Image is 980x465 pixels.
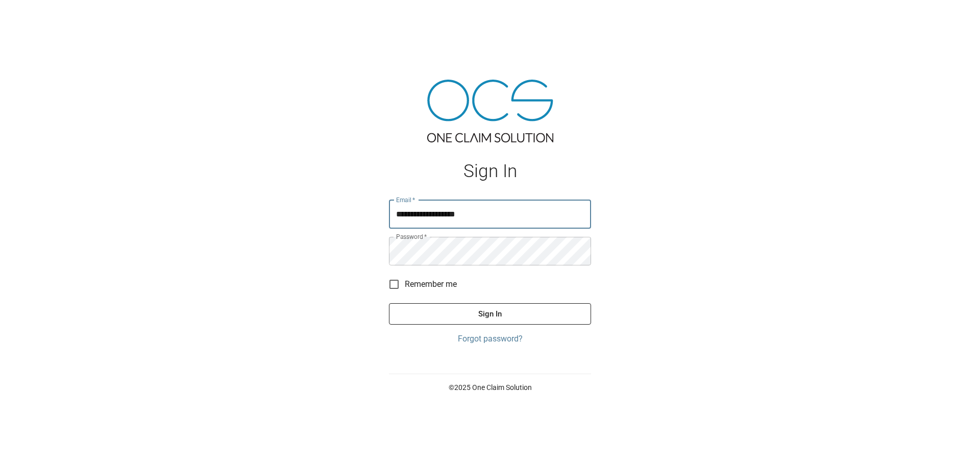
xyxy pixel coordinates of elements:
p: © 2025 One Claim Solution [389,382,591,393]
button: Sign In [389,303,591,325]
a: Forgot password? [389,333,591,345]
label: Email [396,195,415,204]
h1: Sign In [389,161,591,182]
img: ocs-logo-tra.png [427,80,553,142]
img: ocs-logo-white-transparent.png [12,6,53,27]
span: Remember me [405,278,457,290]
label: Password [396,232,427,241]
